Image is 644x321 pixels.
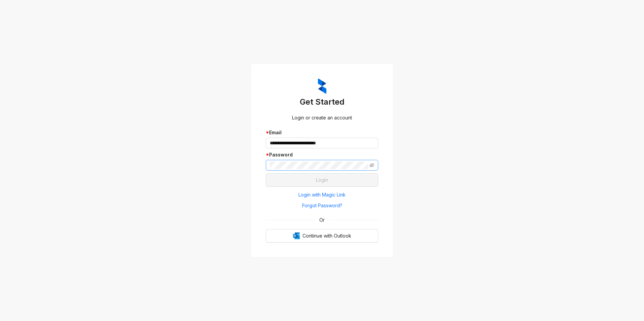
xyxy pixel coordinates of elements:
div: Email [266,129,378,136]
button: Forgot Password? [266,200,378,211]
div: Login or create an account [266,114,378,121]
span: Forgot Password? [302,202,342,209]
button: OutlookContinue with Outlook [266,229,378,243]
span: Continue with Outlook [302,232,351,240]
button: Login [266,173,378,187]
h3: Get Started [266,97,378,107]
span: Or [315,216,329,224]
img: ZumaIcon [318,78,326,94]
span: eye-invisible [369,163,374,168]
div: Password [266,151,378,158]
img: Outlook [293,233,300,239]
span: Login with Magic Link [298,191,346,199]
button: Login with Magic Link [266,189,378,200]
